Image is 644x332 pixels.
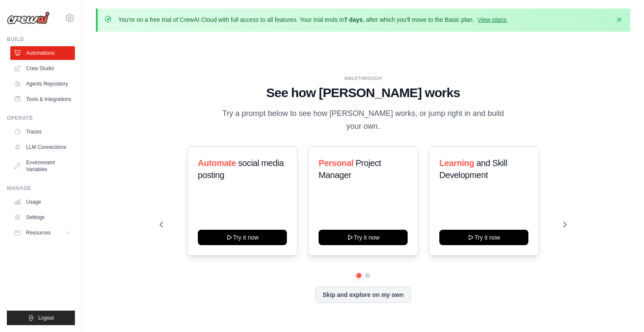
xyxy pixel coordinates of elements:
a: Environment Variables [10,156,75,176]
span: and Skill Development [439,158,507,180]
button: Try it now [198,230,287,245]
a: Crew Studio [10,62,75,75]
a: Automations [10,46,75,60]
h1: See how [PERSON_NAME] works [160,85,566,101]
p: Try a prompt below to see how [PERSON_NAME] works, or jump right in and build your own. [219,107,507,133]
span: Automate [198,158,236,168]
p: You're on a free trial of CrewAI Cloud with full access to all features. Your trial ends in , aft... [118,15,508,24]
span: Resources [26,229,51,236]
a: Traces [10,125,75,139]
span: Project Manager [319,158,381,180]
a: Tools & Integrations [10,92,75,106]
button: Logout [7,311,75,325]
span: social media posting [198,158,284,180]
strong: 7 days [344,16,363,23]
div: Manage [7,185,75,192]
span: Learning [439,158,474,168]
img: Logo [7,12,50,24]
a: Settings [10,210,75,224]
a: LLM Connections [10,140,75,154]
button: Try it now [319,230,408,245]
button: Resources [10,226,75,240]
a: View plans [477,16,506,23]
div: Operate [7,115,75,122]
button: Skip and explore on my own [315,287,411,303]
button: Try it now [439,230,528,245]
div: WALKTHROUGH [160,75,566,82]
a: Usage [10,195,75,209]
div: Build [7,36,75,43]
span: Logout [38,314,54,321]
span: Personal [319,158,353,168]
a: Agents Repository [10,77,75,91]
